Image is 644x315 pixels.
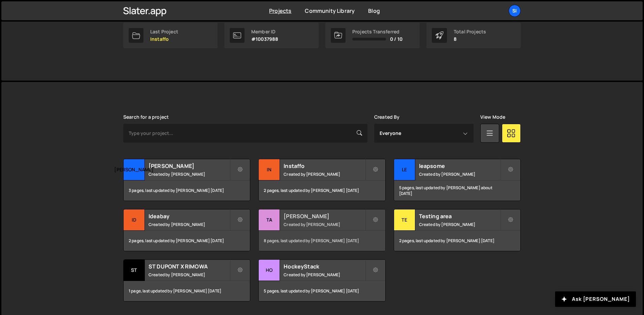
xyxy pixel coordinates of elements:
[259,260,280,281] div: Ho
[124,159,145,180] div: [PERSON_NAME]
[150,29,178,34] div: Last Project
[284,162,365,170] h2: Instaffo
[284,171,365,177] small: Created by [PERSON_NAME]
[124,260,145,281] div: ST
[454,36,486,42] p: 8
[284,212,365,220] h2: [PERSON_NAME]
[394,159,521,201] a: le leapsome Created by [PERSON_NAME] 5 pages, last updated by [PERSON_NAME] about [DATE]
[123,114,169,120] label: Search for a project
[394,209,415,231] div: Te
[509,5,521,17] a: SI
[251,29,278,34] div: Member ID
[149,171,230,177] small: Created by [PERSON_NAME]
[258,259,385,302] a: Ho HockeyStack Created by [PERSON_NAME] 5 pages, last updated by [PERSON_NAME] [DATE]
[394,159,415,180] div: le
[259,180,385,201] div: 2 pages, last updated by [PERSON_NAME] [DATE]
[149,162,230,170] h2: [PERSON_NAME]
[259,231,385,251] div: 8 pages, last updated by [PERSON_NAME] [DATE]
[123,209,250,251] a: Id Ideabay Created by [PERSON_NAME] 2 pages, last updated by [PERSON_NAME] [DATE]
[374,114,400,120] label: Created By
[149,263,230,270] h2: ST DUPONT X RIMOWA
[394,231,520,251] div: 2 pages, last updated by [PERSON_NAME] [DATE]
[149,222,230,227] small: Created by [PERSON_NAME]
[149,272,230,278] small: Created by [PERSON_NAME]
[284,272,365,278] small: Created by [PERSON_NAME]
[123,124,367,143] input: Type your project...
[284,222,365,227] small: Created by [PERSON_NAME]
[149,212,230,220] h2: Ideabay
[394,209,521,251] a: Te Testing area Created by [PERSON_NAME] 2 pages, last updated by [PERSON_NAME] [DATE]
[123,23,218,48] a: Last Project Instaffo
[419,162,500,170] h2: leapsome
[305,7,355,15] a: Community Library
[419,171,500,177] small: Created by [PERSON_NAME]
[390,36,402,42] span: 0 / 10
[124,281,250,301] div: 1 page, last updated by [PERSON_NAME] [DATE]
[368,7,380,15] a: Blog
[124,231,250,251] div: 2 pages, last updated by [PERSON_NAME] [DATE]
[454,29,486,34] div: Total Projects
[394,180,520,201] div: 5 pages, last updated by [PERSON_NAME] about [DATE]
[123,259,250,302] a: ST ST DUPONT X RIMOWA Created by [PERSON_NAME] 1 page, last updated by [PERSON_NAME] [DATE]
[258,159,385,201] a: In Instaffo Created by [PERSON_NAME] 2 pages, last updated by [PERSON_NAME] [DATE]
[259,209,280,231] div: Ta
[258,209,385,251] a: Ta [PERSON_NAME] Created by [PERSON_NAME] 8 pages, last updated by [PERSON_NAME] [DATE]
[480,114,505,120] label: View Mode
[259,159,280,180] div: In
[284,263,365,270] h2: HockeyStack
[150,36,178,42] p: Instaffo
[124,209,145,231] div: Id
[269,7,291,15] a: Projects
[123,159,250,201] a: [PERSON_NAME] [PERSON_NAME] Created by [PERSON_NAME] 3 pages, last updated by [PERSON_NAME] [DATE]
[419,222,500,227] small: Created by [PERSON_NAME]
[251,36,278,42] p: #10037988
[124,180,250,201] div: 3 pages, last updated by [PERSON_NAME] [DATE]
[259,281,385,301] div: 5 pages, last updated by [PERSON_NAME] [DATE]
[352,29,402,34] div: Projects Transferred
[555,291,636,307] button: Ask [PERSON_NAME]
[419,212,500,220] h2: Testing area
